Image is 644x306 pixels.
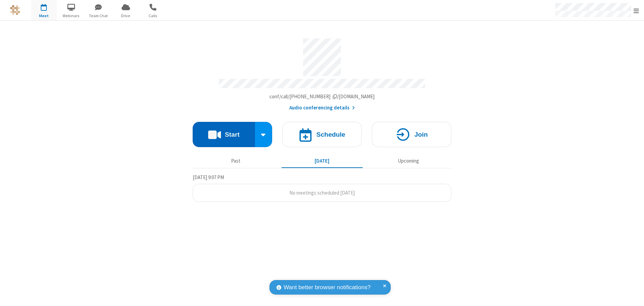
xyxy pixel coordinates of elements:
h4: Schedule [316,131,345,138]
span: Want better browser notifications? [284,283,371,292]
button: Audio conferencing details [289,104,355,112]
img: QA Selenium DO NOT DELETE OR CHANGE [10,5,20,15]
button: Start [193,122,255,147]
h4: Start [225,131,239,138]
span: No meetings scheduled [DATE] [289,190,355,196]
button: Join [372,122,451,147]
button: Copy my meeting room linkCopy my meeting room link [269,93,375,101]
button: Upcoming [368,155,449,167]
button: [DATE] [282,155,363,167]
h4: Join [414,131,428,138]
button: Schedule [282,122,362,147]
span: [DATE] 9:07 PM [193,174,224,180]
section: Account details [193,33,451,112]
span: Webinars [59,13,84,19]
button: Past [195,155,277,167]
div: Start conference options [255,122,272,147]
section: Today's Meetings [193,173,451,202]
span: Calls [140,13,166,19]
span: Team Chat [86,13,111,19]
span: Meet [31,13,57,19]
span: Drive [113,13,138,19]
span: Copy my meeting room link [269,93,375,100]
